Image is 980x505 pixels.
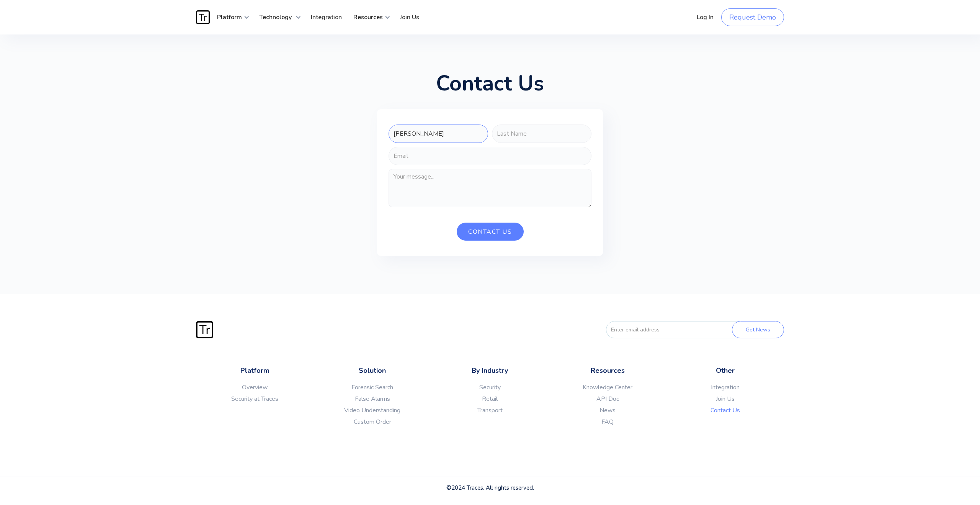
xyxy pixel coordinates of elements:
p: Solution [314,366,431,376]
div: Platform [211,6,250,29]
a: Overview [196,384,314,391]
a: home [196,10,211,24]
a: FAQ [549,418,666,426]
a: Forensic Search [314,384,431,391]
a: News [549,407,666,414]
a: API Doc [549,395,666,403]
a: Integration [305,6,348,29]
a: Join Us [394,6,425,29]
a: Video Understanding [314,407,431,414]
a: Security at Traces [196,395,314,403]
div: Technology [253,6,301,29]
input: Last Name [492,125,591,143]
a: Request Demo [721,8,784,26]
strong: Technology [259,13,292,21]
input: Enter email address [606,321,745,338]
a: Integration [666,384,784,391]
a: False Alarms [314,395,431,403]
input: Contact Us [457,223,524,241]
a: Custom Order [314,418,431,426]
a: Log In [691,6,719,29]
p: Other [666,366,784,376]
a: Transport [431,407,549,414]
strong: Platform [217,13,242,21]
input: First Name [389,125,488,143]
a: Join Us [666,395,784,403]
a: Contact Us [666,407,784,414]
div: Resources [348,6,390,29]
a: Security [431,384,549,391]
a: Retail [431,395,549,403]
p: Platform [196,366,314,376]
h1: Contact Us [436,73,544,94]
img: Traces Logo [196,321,213,338]
input: Email [389,147,591,165]
p: By Industry [431,366,549,376]
p: Resources [549,366,666,376]
div: ©2024 Traces. All rights reserved. [49,484,931,492]
a: Knowledge Center [549,384,666,391]
form: FORM-CONTACT-US [389,125,591,241]
input: Get News [732,321,784,338]
img: Traces Logo [196,10,210,24]
strong: Resources [353,13,383,21]
form: FORM-EMAIL-FOOTER [593,321,784,338]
